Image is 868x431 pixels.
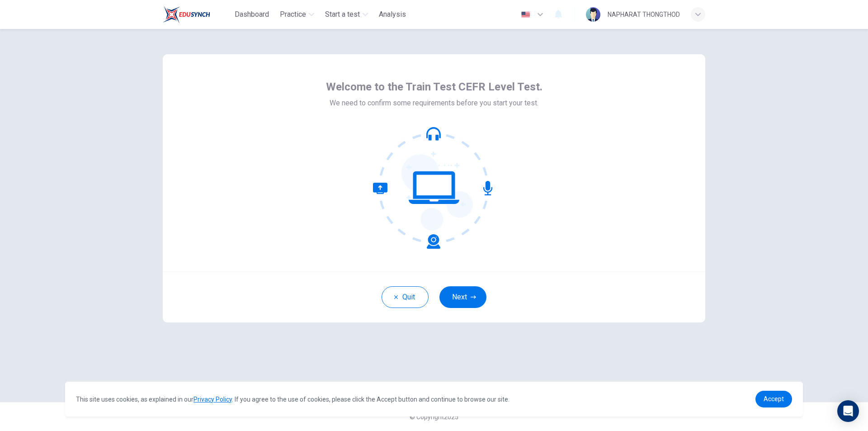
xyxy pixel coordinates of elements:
a: Privacy Policy [193,396,232,403]
a: dismiss cookie message [755,391,792,407]
div: cookieconsent [65,382,803,417]
span: Analysis [379,9,406,20]
img: en [520,11,531,18]
img: Profile picture [586,7,600,22]
a: Train Test logo [163,5,231,24]
div: Open Intercom Messenger [837,400,859,422]
button: Quit [382,286,429,308]
span: This site uses cookies, as explained in our . If you agree to the use of cookies, please click th... [76,396,509,403]
div: NAPHARAT THONGTHOD [608,9,680,20]
button: Start a test [321,6,372,23]
span: Accept [764,395,784,403]
span: Practice [280,9,306,20]
span: Welcome to the Train Test CEFR Level Test. [326,80,542,94]
button: Next [439,286,486,308]
span: We need to confirm some requirements before you start your test. [330,98,538,109]
span: Start a test [325,9,360,20]
button: Analysis [375,6,410,23]
span: Dashboard [235,9,269,20]
span: © Copyright 2025 [410,413,458,421]
button: Dashboard [231,6,273,23]
img: Train Test logo [163,5,210,24]
button: Practice [276,6,318,23]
